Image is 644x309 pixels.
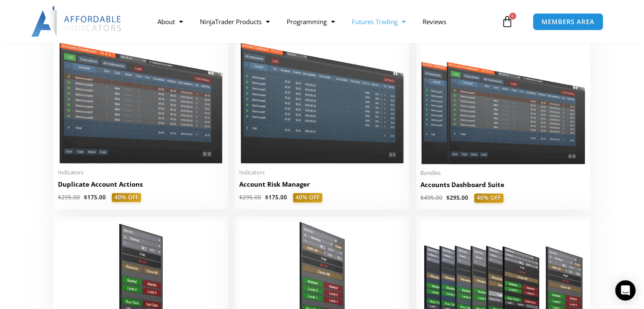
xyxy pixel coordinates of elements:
[420,194,442,201] bdi: 495.00
[265,193,268,201] span: $
[414,12,455,31] a: Reviews
[239,180,405,193] a: Account Risk Manager
[420,180,586,189] h2: Accounts Dashboard Suite
[265,193,287,201] bdi: 175.00
[58,193,80,201] bdi: 295.00
[58,193,61,201] span: $
[533,13,603,30] a: MEMBERS AREA
[239,180,405,189] h2: Account Risk Manager
[149,12,191,31] a: About
[509,13,516,19] span: 0
[191,12,278,31] a: NinjaTrader Products
[446,194,450,201] span: $
[420,194,424,201] span: $
[239,32,405,164] img: Account Risk Manager
[58,180,224,193] a: Duplicate Account Actions
[278,12,343,31] a: Programming
[149,12,499,31] nav: Menu
[58,169,224,176] span: Indicators
[58,32,224,164] img: Duplicate Account Actions
[293,193,322,202] span: 40% OFF
[446,194,468,201] bdi: 295.00
[420,169,586,177] span: Bundles
[615,280,636,301] div: Open Intercom Messenger
[84,193,87,201] span: $
[31,6,122,37] img: LogoAI | Affordable Indicators – NinjaTrader
[420,32,586,164] img: Accounts Dashboard Suite
[542,19,594,25] span: MEMBERS AREA
[239,193,243,201] span: $
[343,12,414,31] a: Futures Trading
[474,193,503,203] span: 40% OFF
[112,193,141,202] span: 40% OFF
[58,180,224,189] h2: Duplicate Account Actions
[84,193,106,201] bdi: 175.00
[239,193,261,201] bdi: 295.00
[420,180,586,193] a: Accounts Dashboard Suite
[489,9,526,34] a: 0
[239,169,405,176] span: Indicators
